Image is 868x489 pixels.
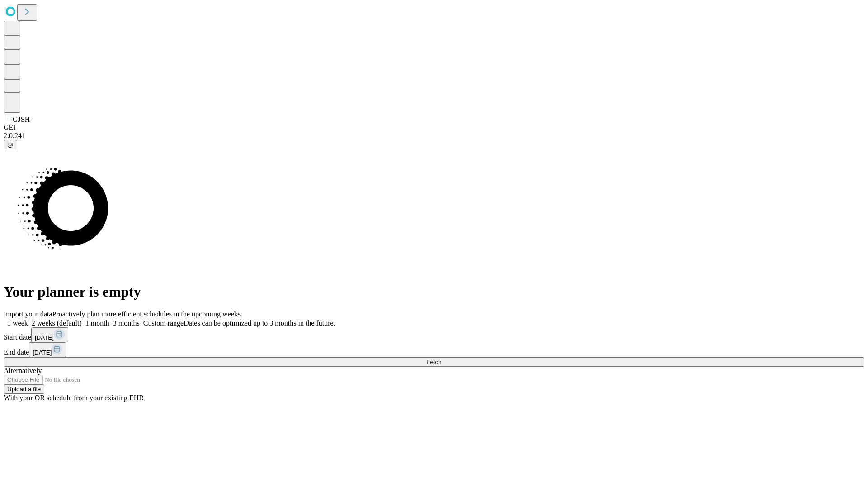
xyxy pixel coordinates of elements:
span: Fetch [426,359,441,365]
div: GEI [4,124,864,132]
span: Import your data [4,310,52,318]
span: [DATE] [33,349,52,356]
span: GJSH [13,115,30,123]
button: Fetch [4,357,864,367]
div: End date [4,342,864,357]
span: Dates can be optimized up to 3 months in the future. [184,319,335,327]
h1: Your planner is empty [4,283,864,300]
span: 1 month [85,319,109,327]
div: 2.0.241 [4,132,864,140]
span: 1 week [7,319,28,327]
button: [DATE] [29,342,66,357]
span: Proactively plan more efficient schedules in the upcoming weeks. [52,310,242,318]
button: [DATE] [31,327,68,342]
span: 2 weeks (default) [32,319,82,327]
span: With your OR schedule from your existing EHR [4,394,144,402]
span: @ [7,141,14,148]
div: Start date [4,327,864,342]
span: [DATE] [35,334,54,341]
button: @ [4,140,17,149]
button: Upload a file [4,384,44,394]
span: Alternatively [4,367,42,374]
span: Custom range [143,319,184,327]
span: 3 months [113,319,140,327]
